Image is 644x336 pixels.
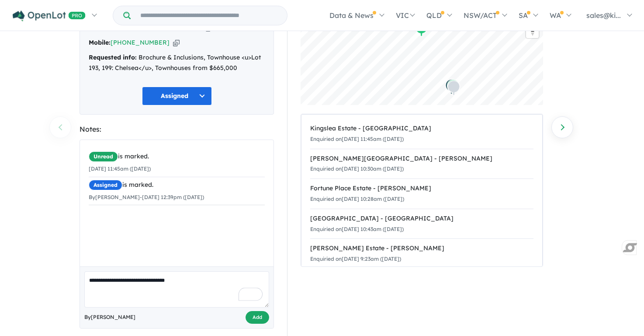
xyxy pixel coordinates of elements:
small: Enquiried on [DATE] 11:45am ([DATE]) [310,136,404,142]
small: Enquiried on [DATE] 9:23am ([DATE]) [310,255,401,262]
strong: Mobile: [89,38,111,46]
div: Brochure & Inclusions, Townhouse <u>Lot 193, 199: Chelsea</u>, Townhouses from $665,000 [89,52,265,73]
button: Add [246,311,269,324]
div: Map marker [445,79,458,95]
a: Fortune Place Estate - [PERSON_NAME]Enquiried on[DATE] 10:28am ([DATE]) [310,178,533,209]
div: [PERSON_NAME] Estate - [PERSON_NAME] [310,243,533,254]
a: [PHONE_NUMBER] [111,38,170,46]
div: Map marker [447,79,460,95]
small: Enquiried on [DATE] 10:28am ([DATE]) [310,196,404,202]
div: [PERSON_NAME][GEOGRAPHIC_DATA] - [PERSON_NAME] [310,154,533,164]
small: Enquiried on [DATE] 10:43am ([DATE]) [310,226,404,232]
small: Enquiried on [DATE] 10:30am ([DATE]) [310,165,404,172]
a: [PERSON_NAME][GEOGRAPHIC_DATA] - [PERSON_NAME]Enquiried on[DATE] 10:30am ([DATE]) [310,149,533,179]
small: By [PERSON_NAME] - [DATE] 12:39pm ([DATE]) [89,194,204,200]
span: sales@ki... [586,11,621,20]
span: Assigned [89,180,122,190]
button: Assigned [142,87,212,105]
div: is marked. [89,151,265,162]
a: [GEOGRAPHIC_DATA] - [GEOGRAPHIC_DATA]Enquiried on[DATE] 10:43am ([DATE]) [310,209,533,239]
img: Openlot PRO Logo White [13,10,86,21]
button: Reset bearing to north [526,25,539,38]
div: is marked. [89,180,265,190]
button: Copy [173,38,180,47]
a: [PERSON_NAME] Estate - [PERSON_NAME]Enquiried on[DATE] 9:23am ([DATE]) [310,238,533,269]
input: Try estate name, suburb, builder or developer [132,6,285,25]
div: Map marker [447,80,460,96]
div: Kingslea Estate - [GEOGRAPHIC_DATA] [310,123,533,134]
div: Fortune Place Estate - [PERSON_NAME] [310,183,533,194]
a: Kingslea Estate - [GEOGRAPHIC_DATA]Enquiried on[DATE] 11:45am ([DATE]) [310,119,533,149]
span: By [PERSON_NAME] [84,313,135,322]
textarea: To enrich screen reader interactions, please activate Accessibility in Grammarly extension settings [84,271,269,308]
span: Unread [89,151,118,162]
strong: Requested info: [89,53,137,61]
div: Notes: [80,123,274,135]
div: [GEOGRAPHIC_DATA] - [GEOGRAPHIC_DATA] [310,213,533,224]
small: [DATE] 11:45am ([DATE]) [89,165,151,172]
